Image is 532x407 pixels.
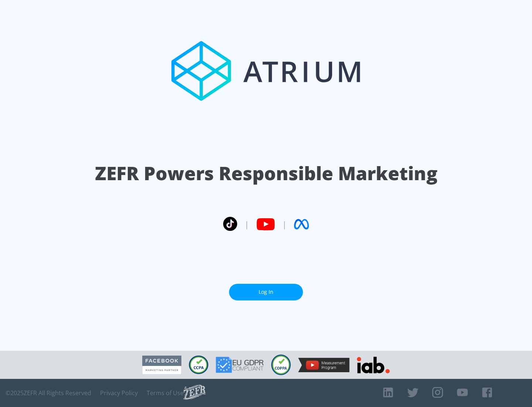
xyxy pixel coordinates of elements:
img: CCPA Compliant [189,356,208,374]
img: COPPA Compliant [271,354,291,375]
a: Privacy Policy [100,389,138,397]
span: | [245,219,249,230]
span: © 2025 ZEFR All Rights Reserved [6,389,91,397]
a: Log In [229,284,303,300]
span: | [282,219,287,230]
img: IAB [357,357,390,373]
img: YouTube Measurement Program [298,358,349,372]
img: Facebook Marketing Partner [142,356,181,374]
img: GDPR Compliant [216,357,264,373]
a: Terms of Use [147,389,184,397]
h1: ZEFR Powers Responsible Marketing [95,161,437,186]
